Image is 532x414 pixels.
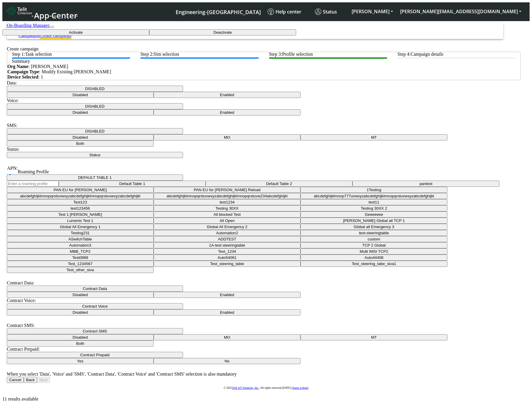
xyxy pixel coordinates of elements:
button: [PERSON_NAME] [348,6,397,17]
button: DEFAULT TABLE 1 [7,174,183,181]
button: MBB_TCP2 [7,248,154,254]
button: MT [301,134,447,140]
span: App Center [34,10,78,21]
label: Status: [7,147,20,152]
p: © 2025 . All rights reserved.[DATE] | [7,386,525,389]
button: Enabled [154,309,301,315]
button: Yes [7,358,154,364]
button: Automation3 [7,242,154,248]
button: abcdefghijklmnop777uvwxyzabcdefghijklmnopqrstuvwxyzabcdefghijkl [301,193,447,199]
span: Help center [268,9,301,15]
a: Telit IoT Solutions, Inc. [232,386,259,389]
button: abcdefghijklmnopqrstuvwxyzabcdefghijklmnopqrstuvw234abcdefghijkl [154,193,301,199]
button: Enabled [154,292,301,298]
btn: Step 4: Campaign details [397,52,516,59]
label: Contract Data: [7,280,34,285]
button: Contract Prepaid [7,352,183,358]
img: status.svg [315,9,321,15]
btn: Step 2: Sim selection [140,52,259,59]
button: Testing 30XX 2 [301,205,447,211]
button: All Open [154,218,301,224]
div: DISABLED [7,134,521,147]
button: Default Table 1 [59,181,206,187]
button: Disabled [7,309,154,315]
button: Test_steering_table [154,261,301,267]
button: [PERSON_NAME][EMAIL_ADDRESS][DOMAIN_NAME] [397,6,525,17]
img: logo-telit-cinterion-gw-new.png [7,6,32,16]
a: App Center [7,5,77,19]
button: PAN EU for [PERSON_NAME] [7,187,154,193]
button: Contract SMS [7,328,183,334]
button: test11 [301,199,447,205]
button: custom [301,236,447,242]
button: All blocked Test [154,211,301,218]
button: MO [154,134,301,140]
button: Auto54061 [154,254,301,261]
button: Cancel [7,377,24,383]
label: Contract Prepaid: [7,347,40,352]
label: Contract Voice: [7,298,36,303]
button: Auto44408 [301,254,447,261]
div: DISABLED [7,334,521,347]
button: abcdefghijklmnopqrstuvwxyzabcdefghijklmnopqrstuvwxyzabcdefghijkl [7,193,154,199]
button: Disabled [7,92,154,98]
button: test-steeringtable [301,230,447,236]
button: TCP 2 Global [301,242,447,248]
button: Disabled [7,109,154,116]
span: Engineering-[GEOGRAPHIC_DATA] [176,9,261,16]
button: Testing 30XX [154,205,301,211]
div: When you select 'Data', 'Voice' and 'SMS', 'Contract Data', 'Contract Voice' and 'Contract SMS' s... [7,371,521,377]
button: Test_other_siva [7,267,154,273]
button: ADDTEST [154,236,301,242]
button: DISABLED [7,86,183,92]
a: Status website [292,386,308,389]
button: test123456 [7,205,154,211]
button: Enabled [154,109,301,116]
div: DISABLED [7,358,521,364]
label: Contract SMS: [7,323,35,328]
button: Lumenis Test 1 [7,218,154,224]
button: pantest [353,181,499,187]
strong: Org Name [7,64,28,69]
button: test1234 [154,199,301,205]
a: Status [313,6,348,17]
button: Global All Emergency 1 [7,224,154,230]
button: DISABLED [7,103,183,109]
button: Contract Voice [7,303,183,309]
label: Data: [7,80,17,85]
div: : 1 [7,74,520,80]
button: DISABLED [7,128,183,134]
button: ASwitchTable [7,236,154,242]
btn: Step 1: Task selection [12,52,130,59]
label: SMS: [7,123,17,128]
input: Enter a roaming profile [7,181,59,187]
button: Testing231 [7,230,154,236]
button: Both [7,340,154,347]
label: Voice: [7,98,19,103]
button: 1Testing [301,187,447,193]
strong: Campaign Type [7,69,39,74]
button: 1A-test-steeringtable [154,242,301,248]
div: 11 results available [2,396,530,402]
button: Test123 [7,199,154,205]
button: [PERSON_NAME] Global all TCP 1 [301,218,447,224]
button: No [154,358,301,364]
button: Global all Emergency 3 [301,224,447,230]
button: Status [7,152,183,158]
button: Contract Data [7,286,183,292]
button: Automation2 [154,230,301,236]
button: Back [24,377,37,383]
a: Help center [265,6,313,17]
div: DISABLED [7,181,521,273]
button: Test0988 [7,254,154,261]
button: Test_steering_tabe_siva1 [301,261,447,267]
div: DISABLED [7,309,521,315]
button: MT [301,334,447,340]
btn: Step 3: Profile selection [269,52,387,59]
div: DISABLED [7,92,521,98]
strong: Device Selected [7,74,38,79]
button: Test_1234 [154,248,301,254]
button: Next [37,377,50,383]
button: Activate [2,29,149,35]
img: knowledge.svg [268,9,274,15]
